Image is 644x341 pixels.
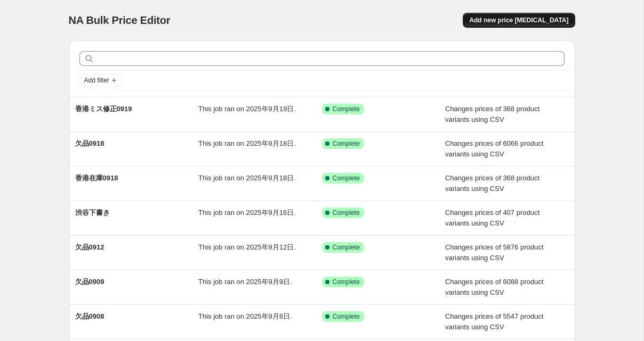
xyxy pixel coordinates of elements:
[333,312,360,321] span: Complete
[75,174,118,182] span: 香港在庫0918
[333,278,360,286] span: Complete
[198,209,296,217] span: This job ran on 2025年9月16日.
[75,139,104,147] span: 欠品0918
[198,139,296,147] span: This job ran on 2025年9月18日.
[75,312,104,320] span: 欠品0908
[75,278,104,286] span: 欠品0909
[333,209,360,217] span: Complete
[69,14,171,26] span: NA Bulk Price Editor
[333,174,360,182] span: Complete
[75,105,132,113] span: 香港ミス修正0919
[445,209,540,227] span: Changes prices of 407 product variants using CSV
[445,312,543,331] span: Changes prices of 5547 product variants using CSV
[333,139,360,148] span: Complete
[445,278,543,296] span: Changes prices of 6088 product variants using CSV
[198,105,296,113] span: This job ran on 2025年9月19日.
[445,105,540,123] span: Changes prices of 368 product variants using CSV
[445,139,543,158] span: Changes prices of 6066 product variants using CSV
[445,243,543,262] span: Changes prices of 5876 product variants using CSV
[463,13,575,28] button: Add new price [MEDICAL_DATA]
[445,174,540,193] span: Changes prices of 368 product variants using CSV
[75,243,104,251] span: 欠品0912
[75,209,110,217] span: 渋谷下書き
[198,312,292,320] span: This job ran on 2025年9月8日.
[198,243,296,251] span: This job ran on 2025年9月12日.
[198,278,292,286] span: This job ran on 2025年9月9日.
[79,74,122,87] button: Add filter
[333,105,360,113] span: Complete
[198,174,296,182] span: This job ran on 2025年9月18日.
[333,243,360,252] span: Complete
[469,16,568,24] span: Add new price [MEDICAL_DATA]
[84,76,109,85] span: Add filter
